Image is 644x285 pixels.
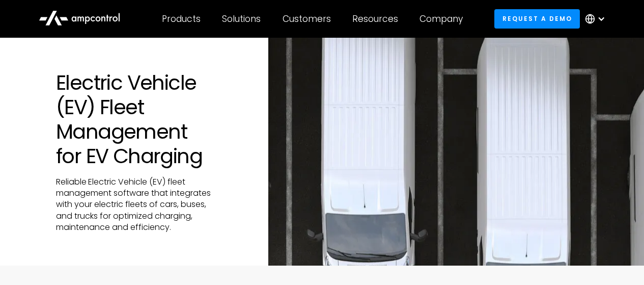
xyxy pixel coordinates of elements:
[222,13,261,24] div: Solutions
[419,13,463,24] div: Company
[494,9,580,28] a: Request a demo
[283,13,331,24] div: Customers
[56,176,217,234] p: Reliable Electric Vehicle (EV) fleet management software that integrates with your electric fleet...
[162,13,201,24] div: Products
[352,13,398,24] div: Resources
[56,70,217,168] h1: Electric Vehicle (EV) Fleet Management for EV Charging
